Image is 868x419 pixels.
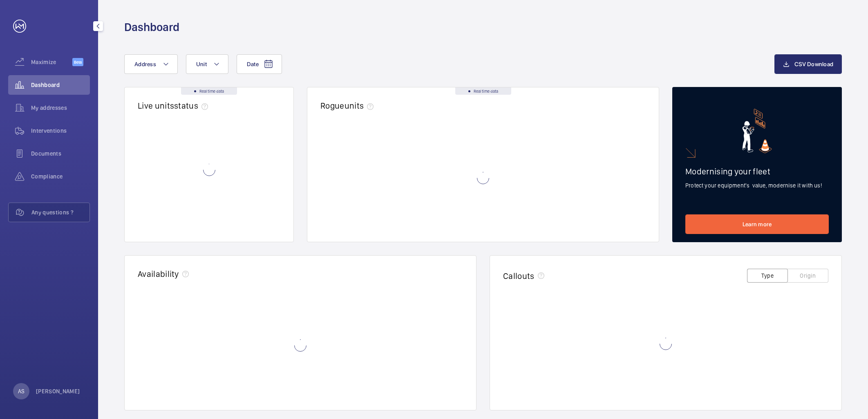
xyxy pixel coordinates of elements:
[685,181,829,189] p: Protect your equipment's value, modernise it with us!
[685,214,829,234] a: Learn more
[345,100,377,111] span: units
[774,54,842,74] button: CSV Download
[36,387,80,395] p: [PERSON_NAME]
[18,387,25,395] p: AS
[186,54,228,74] button: Unit
[138,269,179,279] h2: Availability
[787,269,828,283] button: Origin
[31,104,90,112] span: My addresses
[31,127,90,135] span: Interventions
[794,61,833,67] span: CSV Download
[742,109,772,153] img: marketing-card.svg
[124,20,179,35] h1: Dashboard
[31,208,89,216] span: Any questions ?
[247,61,259,67] span: Date
[174,100,211,111] span: status
[685,166,829,176] h2: Modernising your fleet
[455,87,511,95] div: Real time data
[138,100,211,111] h2: Live units
[181,87,237,95] div: Real time data
[320,100,377,111] h2: Rogue
[31,81,90,89] span: Dashboard
[31,172,90,181] span: Compliance
[196,61,207,67] span: Unit
[503,271,535,281] h2: Callouts
[31,149,90,158] span: Documents
[124,54,178,74] button: Address
[237,54,282,74] button: Date
[134,61,156,67] span: Address
[747,269,788,283] button: Type
[72,58,83,66] span: Beta
[31,58,72,66] span: Maximize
